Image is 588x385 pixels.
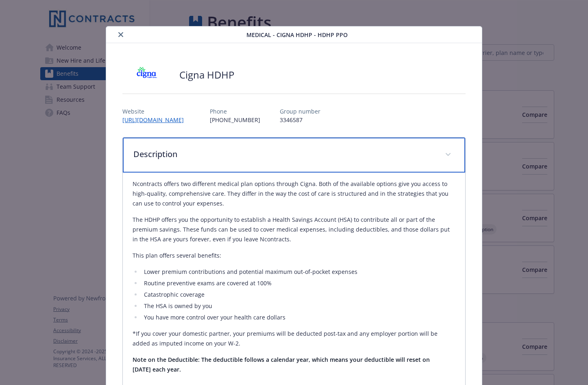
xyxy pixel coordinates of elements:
[142,313,455,322] li: You have more control over your health care dollars
[142,301,455,311] li: The HSA is owned by you
[280,107,320,116] p: Group number
[179,68,234,82] h2: Cigna HDHP
[142,290,455,300] li: Catastrophic coverage
[133,251,455,260] p: This plan offers several benefits:
[122,63,171,87] img: CIGNA
[133,329,455,348] p: *If you cover your domestic partner, your premiums will be deducted post-tax and any employer por...
[116,30,126,39] button: close
[122,116,190,124] a: [URL][DOMAIN_NAME]
[246,31,348,39] span: Medical - Cigna HDHP - HDHP PPO
[133,148,435,160] p: Description
[142,278,455,288] li: Routine preventive exams are covered at 100%
[280,116,320,124] p: 3346587
[123,138,465,173] div: Description
[210,107,260,116] p: Phone
[142,267,455,277] li: Lower premium contributions and potential maximum out-of-pocket expenses
[133,215,455,244] p: The HDHP offers you the opportunity to establish a Health Savings Account (HSA) to contribute all...
[133,356,430,373] strong: Note on the Deductible: The deductible follows a calendar year, which means your deductible will ...
[210,116,260,124] p: [PHONE_NUMBER]
[133,179,455,208] p: Ncontracts offers two different medical plan options through Cigna. Both of the available options...
[122,107,190,116] p: Website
